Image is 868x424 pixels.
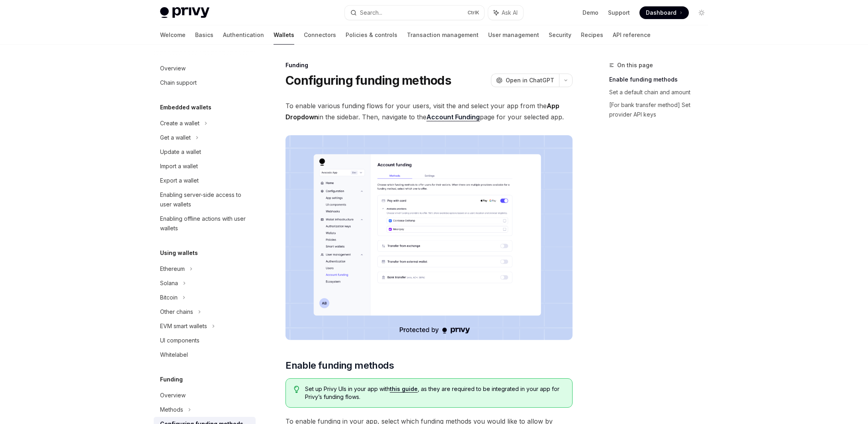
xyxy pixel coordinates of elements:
h5: Using wallets [160,248,198,258]
h1: Configuring funding methods [285,73,451,88]
span: On this page [617,60,653,70]
a: this guide [390,385,418,393]
div: Methods [160,405,183,414]
div: Create a wallet [160,119,199,128]
a: UI components [154,333,256,348]
a: Security [549,25,571,45]
div: Import a wallet [160,161,198,171]
button: Toggle dark mode [695,6,708,19]
a: Welcome [160,25,186,45]
a: Dashboard [639,6,689,19]
div: UI components [160,336,199,345]
div: Get a wallet [160,133,191,142]
div: EVM smart wallets [160,321,207,331]
a: Update a wallet [154,145,256,159]
a: Enable funding methods [609,73,714,86]
span: Open in ChatGPT [506,76,554,84]
a: Recipes [581,25,603,45]
a: Enabling server-side access to user wallets [154,188,256,212]
a: Support [608,9,630,17]
a: Account Funding [426,113,480,121]
a: [For bank transfer method] Set provider API keys [609,99,714,121]
span: Ask AI [502,9,518,17]
div: Solana [160,278,178,288]
a: Set a default chain and amount [609,86,714,99]
a: API reference [613,25,651,45]
button: Search...CtrlK [345,6,484,20]
div: Overview [160,391,186,400]
div: Export a wallet [160,176,199,185]
div: Overview [160,64,186,73]
div: Search... [360,8,382,18]
div: Enabling offline actions with user wallets [160,214,251,233]
a: Import a wallet [154,159,256,173]
span: Enable funding methods [285,359,394,372]
span: Dashboard [646,9,676,17]
button: Open in ChatGPT [491,74,559,87]
svg: Tip [294,386,299,393]
a: Chain support [154,76,256,90]
a: Demo [583,9,598,17]
h5: Funding [160,375,183,384]
button: Ask AI [488,6,523,20]
div: Ethereum [160,264,185,274]
div: Bitcoin [160,293,178,302]
a: User management [488,25,539,45]
a: Basics [195,25,213,45]
a: Overview [154,388,256,403]
a: Authentication [223,25,264,45]
span: To enable various funding flows for your users, visit the and select your app from the in the sid... [285,100,573,123]
div: Other chains [160,307,193,317]
a: Export a wallet [154,173,256,188]
div: Update a wallet [160,147,201,157]
h5: Embedded wallets [160,103,211,112]
span: Ctrl K [467,10,479,16]
a: Transaction management [407,25,479,45]
img: Fundingupdate PNG [285,135,573,340]
a: Connectors [304,25,336,45]
div: Funding [285,61,573,69]
a: Enabling offline actions with user wallets [154,212,256,235]
a: Overview [154,61,256,76]
img: light logo [160,7,209,18]
span: Set up Privy UIs in your app with , as they are required to be integrated in your app for Privy’s... [305,385,564,401]
a: Policies & controls [346,25,397,45]
a: Whitelabel [154,348,256,362]
div: Chain support [160,78,197,88]
a: Wallets [274,25,294,45]
div: Enabling server-side access to user wallets [160,190,251,209]
div: Whitelabel [160,350,188,360]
